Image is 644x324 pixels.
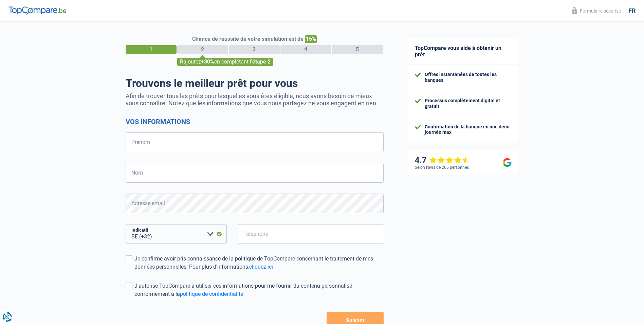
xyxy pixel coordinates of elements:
div: Offres instantanées de toutes les banques [425,72,512,83]
h1: Trouvons le meilleur prêt pour vous [126,77,384,90]
div: 2 [177,45,228,54]
div: Confirmation de la banque en une demi-journée max [425,124,512,136]
div: Rajoutez en complétant l' [177,58,273,66]
span: étape 2 [252,58,271,65]
div: Processus complètement digital et gratuit [425,98,512,109]
button: Formulaire sécurisé [568,5,625,16]
span: 15% [305,35,317,43]
span: Chance de réussite de votre simulation est de [192,36,303,42]
span: +30% [201,58,214,65]
div: 3 [229,45,280,54]
div: TopCompare vous aide à obtenir un prêt [408,38,518,65]
div: fr [628,7,636,15]
a: cliquez ici [249,264,273,270]
div: 4.7 [415,155,470,165]
a: politique de confidentialité [180,291,243,297]
h2: Vos informations [126,118,384,126]
img: TopCompare Logo [8,6,66,15]
div: 4 [280,45,331,54]
div: 1 [126,45,177,54]
div: J'autorise TopCompare à utiliser ces informations pour me fournir du contenu personnalisé conform... [134,282,384,298]
div: Selon l’avis de 266 personnes [415,165,469,170]
div: 5 [332,45,383,54]
p: Afin de trouver tous les prêts pour lesquelles vous êtes éligible, nous avons besoin de mieux vou... [126,92,384,107]
div: Je confirme avoir pris connaissance de la politique de TopCompare concernant le traitement de mes... [134,255,384,271]
input: 401020304 [238,224,384,244]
